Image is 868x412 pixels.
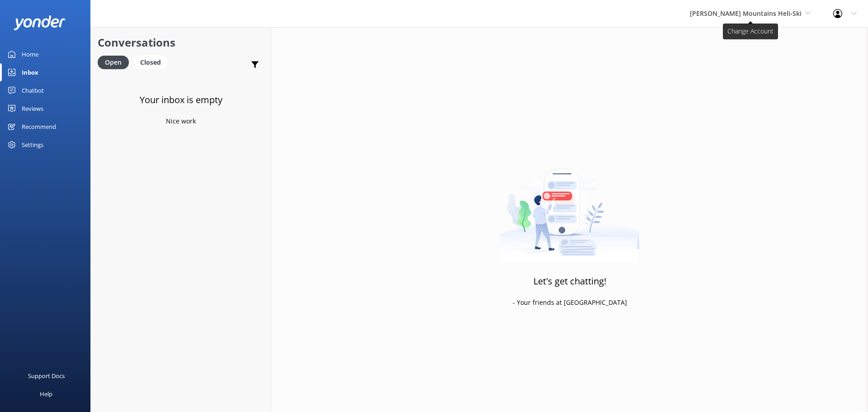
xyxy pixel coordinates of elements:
div: Closed [133,56,168,69]
div: Home [22,45,38,63]
p: Nice work [166,116,196,126]
img: yonder-white-logo.png [14,15,66,30]
div: Chatbot [22,81,44,99]
div: Reviews [22,99,43,118]
p: - Your friends at [GEOGRAPHIC_DATA] [513,298,627,308]
h3: Your inbox is empty [140,93,222,107]
div: Recommend [22,118,56,136]
div: Settings [22,136,43,154]
img: artwork of a man stealing a conversation from at giant smartphone [500,150,640,263]
div: Support Docs [28,367,65,385]
a: Open [98,57,133,67]
h2: Conversations [98,34,264,51]
div: Help [40,385,52,403]
h3: Let's get chatting! [533,274,606,289]
div: Inbox [22,63,38,81]
div: Open [98,56,129,69]
span: [PERSON_NAME] Mountains Heli-Ski [690,9,802,18]
a: Closed [133,57,172,67]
